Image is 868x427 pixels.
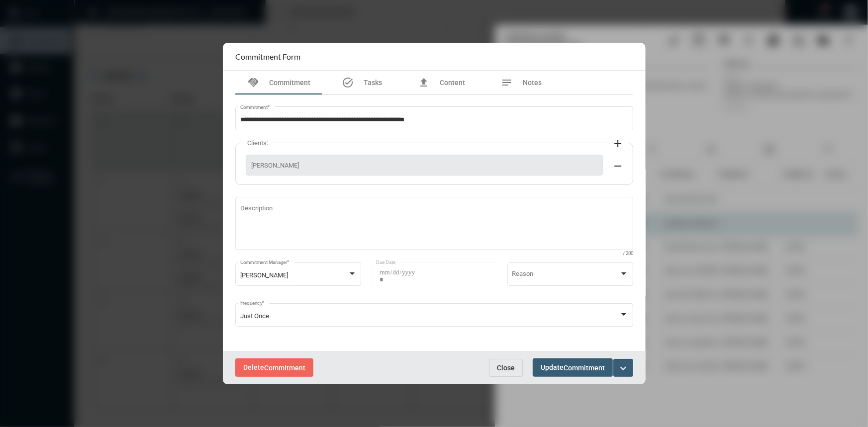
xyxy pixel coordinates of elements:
[235,358,313,377] button: DeleteCommitment
[497,363,515,371] span: Close
[440,79,465,86] span: Content
[564,364,605,372] span: Commitment
[617,362,629,374] mat-icon: expand_more
[612,138,624,150] mat-icon: add
[418,77,430,88] mat-icon: file_upload
[523,79,542,86] span: Notes
[264,364,305,372] span: Commitment
[251,162,597,169] span: [PERSON_NAME]
[489,358,523,376] button: Close
[612,160,624,172] mat-icon: remove
[501,77,513,88] mat-icon: notes
[235,52,300,61] h2: Commitment Form
[541,363,605,371] span: Update
[240,271,288,279] span: [PERSON_NAME]
[247,77,259,88] mat-icon: handshake
[342,77,354,88] mat-icon: task_alt
[533,358,613,377] button: UpdateCommitment
[242,139,273,147] label: Clients:
[269,79,310,86] span: Commitment
[623,251,633,256] mat-hint: / 200
[240,312,269,320] span: Just Once
[243,363,305,371] span: Delete
[364,79,382,86] span: Tasks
